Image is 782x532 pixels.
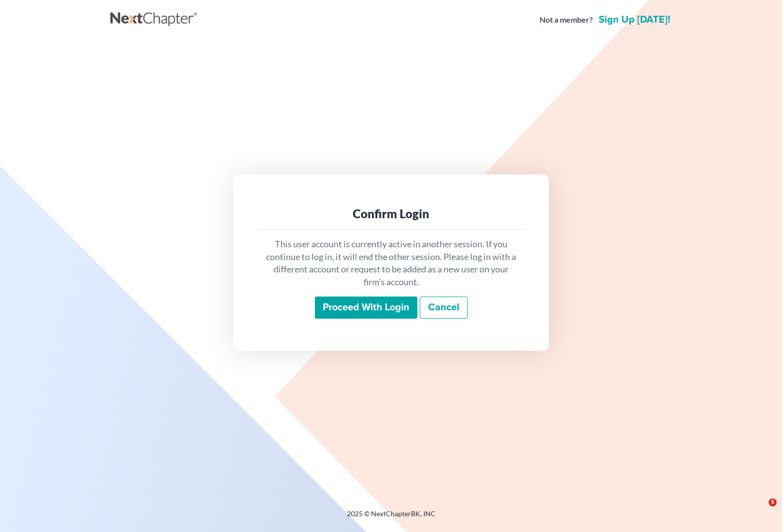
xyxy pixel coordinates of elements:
div: 2025 © NextChapterBK, INC [110,509,672,527]
p: This user account is currently active in another session. If you continue to log in, it will end ... [265,238,517,289]
strong: Not a member? [540,14,593,26]
input: Proceed with login [315,297,417,319]
a: Sign up [DATE]! [597,15,672,25]
a: Cancel [420,297,468,319]
iframe: Intercom live chat [748,499,772,522]
span: 5 [769,499,777,506]
div: Confirm Login [265,206,517,222]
